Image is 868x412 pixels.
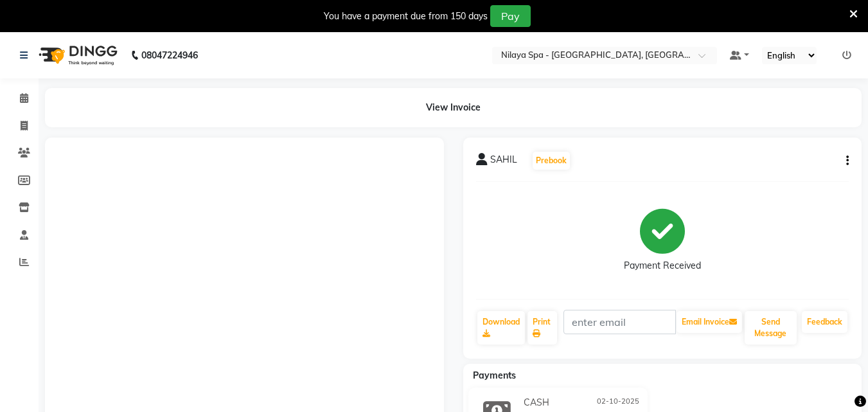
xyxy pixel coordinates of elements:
span: 02-10-2025 [597,396,639,409]
a: Download [477,311,525,345]
button: Email Invoice [677,311,742,333]
span: Payments [473,370,516,381]
img: logo [33,37,121,73]
a: Print [527,311,557,345]
button: Send Message [745,311,797,345]
b: 08047224946 [141,37,198,73]
button: Pay [490,5,531,27]
a: Feedback [802,311,847,333]
span: CASH [524,396,549,409]
span: SAHIL [490,153,517,171]
div: View Invoice [45,88,862,127]
input: enter email [563,310,676,334]
div: You have a payment due from 150 days [324,10,488,23]
div: Payment Received [624,259,701,273]
button: Prebook [533,152,570,170]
